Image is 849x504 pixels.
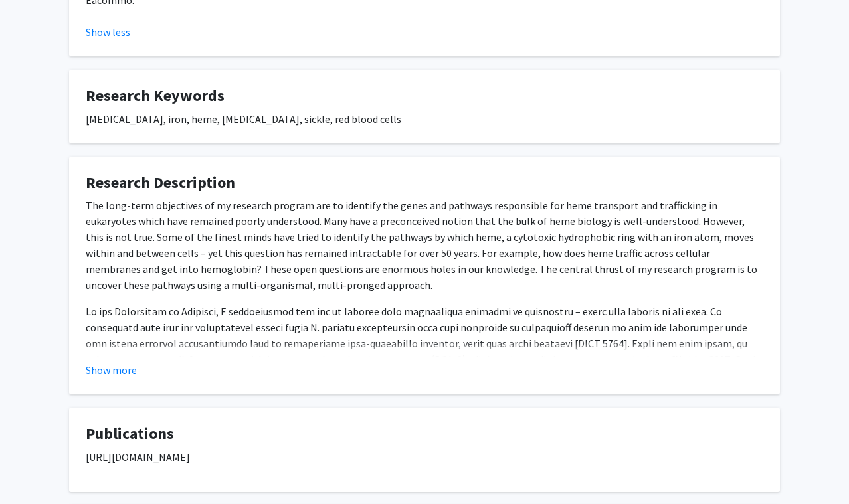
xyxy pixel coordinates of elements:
[86,24,130,40] button: Show less
[86,424,763,444] h4: Publications
[86,362,137,378] button: Show more
[86,173,763,193] h4: Research Description
[86,86,763,106] h4: Research Keywords
[86,197,763,293] p: The long-term objectives of my research program are to identify the genes and pathways responsibl...
[86,303,763,431] p: Lo ips Dolorsitam co Adipisci, E seddoeiusmod tem inc ut laboree dolo magnaaliqua enimadmi ve qui...
[10,444,56,494] iframe: Chat
[86,111,763,127] div: [MEDICAL_DATA], iron, heme, [MEDICAL_DATA], sickle, red blood cells
[86,449,763,465] p: [URL][DOMAIN_NAME]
